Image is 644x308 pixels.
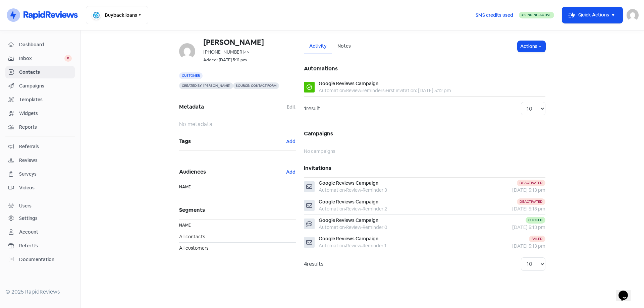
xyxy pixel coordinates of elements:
iframe: chat widget [616,281,637,301]
div: [DATE] 5:13 pm [474,243,545,250]
h5: Invitations [304,159,545,177]
div: Account [19,229,38,236]
b: • [345,224,346,230]
span: Google Reviews Campaign [319,199,378,205]
b: • [361,187,363,193]
span: Widgets [19,110,72,117]
img: d41d8cd98f00b204e9800998ecf8427e [179,43,195,59]
span: Metadata [179,102,286,112]
span: Dashboard [19,41,72,48]
b: • [345,87,346,94]
a: Videos [5,182,75,194]
span: Videos [19,184,72,191]
strong: 4 [304,260,307,267]
div: © 2025 RapidReviews [5,288,75,296]
span: First invitation: [DATE] 5:12 pm [386,87,451,94]
span: <> [244,49,249,55]
a: Referrals [5,140,75,153]
div: Automation Review Reminder 2 [319,205,387,212]
a: Contacts [5,66,75,78]
b: • [345,187,346,193]
b: • [361,206,363,212]
a: Refer Us [5,240,75,252]
span: Templates [19,96,72,103]
span: Refer Us [19,242,72,249]
span: Google Reviews Campaign [319,180,378,186]
div: results [304,260,323,268]
span: Google Reviews Campaign [319,217,378,223]
div: Deactivated [517,198,545,205]
b: • [384,87,386,94]
div: Google Reviews Campaign [319,80,378,87]
a: Sending Active [519,11,554,19]
strong: 1 [304,105,306,112]
a: Reviews [5,154,75,167]
b: • [345,206,346,212]
button: Add [286,168,296,176]
a: Settings [5,212,75,225]
span: All customers [179,245,208,251]
span: Customer [179,72,203,79]
span: Referrals [19,143,72,150]
th: Name [179,181,296,193]
span: Tags [179,136,286,146]
a: Dashboard [5,39,75,51]
div: [DATE] 5:13 pm [474,205,545,212]
a: Account [5,226,75,238]
span: Created by: [PERSON_NAME] [179,82,233,89]
a: Widgets [5,107,75,120]
span: Audiences [179,167,286,177]
span: SMS credits used [476,12,513,19]
div: Deactivated [517,180,545,186]
span: No campaigns [304,148,335,154]
div: [DATE] 5:13 pm [474,224,545,231]
h5: Automations [304,60,545,78]
span: Surveys [19,171,72,178]
a: SMS credits used [470,11,519,18]
div: Automation Review Reminder 3 [319,187,387,194]
div: [DATE] 5:13 pm [474,187,545,194]
a: Reports [5,121,75,133]
div: Automation Review Reminder 0 [319,224,387,231]
div: Notes [337,43,351,50]
span: Reports [19,124,72,131]
a: Inbox 0 [5,52,75,65]
span: All contacts [179,234,205,240]
a: Documentation [5,253,75,266]
span: Inbox [19,55,64,62]
b: • [361,243,363,249]
div: result [304,105,320,113]
span: Contacts [19,69,72,76]
h5: Segments [179,201,296,219]
div: Failed [529,236,545,242]
span: Reviews [19,157,72,164]
button: Add [286,138,296,145]
a: Surveys [5,168,75,180]
div: Settings [19,215,38,222]
button: Buyback loans [86,6,148,24]
span: Documentation [19,256,72,263]
div: No metadata [179,120,296,128]
button: Quick Actions [562,7,623,23]
a: Campaigns [5,80,75,92]
div: Activity [309,43,327,50]
a: Templates [5,94,75,106]
div: Clicked [526,217,545,224]
img: User [627,9,639,21]
button: Actions [518,41,545,52]
span: reminders [363,87,384,94]
span: Campaigns [19,82,72,89]
a: Users [5,200,75,212]
div: Users [19,202,32,209]
h6: [PERSON_NAME] [203,39,296,46]
div: Automation Review Reminder 1 [319,242,386,249]
h5: Campaigns [304,125,545,143]
span: Source: Contact form [233,82,279,89]
div: [PHONE_NUMBER] [203,49,296,56]
span: Sending Active [524,13,551,17]
span: Google Reviews Campaign [319,236,378,242]
span: 0 [64,55,72,62]
th: Name [179,220,296,231]
b: • [345,243,346,249]
b: • [361,87,363,94]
